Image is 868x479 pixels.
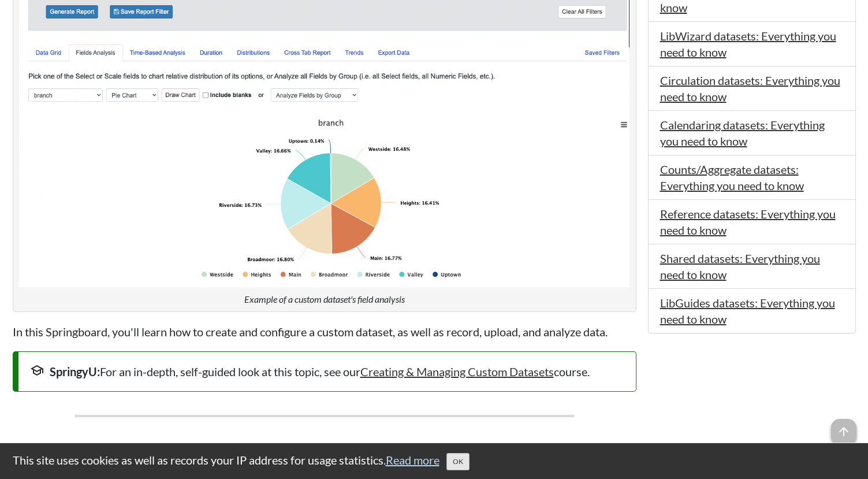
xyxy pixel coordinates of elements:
[244,293,405,306] figcaption: Example of a custom dataset's field analysis
[13,324,636,340] p: In this Springboard, you'll learn how to create and configure a custom dataset, as well as record...
[660,207,836,237] a: Reference datasets: Everything you need to know
[660,296,835,326] a: LibGuides datasets: Everything you need to know
[831,420,856,434] a: arrow_upward
[446,453,470,470] button: Close
[660,251,820,281] a: Shared datasets: Everything you need to know
[30,363,624,380] div: For an in-depth, self-guided look at this topic, see our course.
[30,363,44,377] span: school
[1,452,867,470] div: This site uses cookies as well as records your IP address for usage statistics.
[360,365,554,378] a: Creating & Managing Custom Datasets
[660,162,804,192] a: Counts/Aggregate datasets: Everything you need to know
[660,29,836,59] a: LibWizard datasets: Everything you need to know
[386,453,439,467] a: Read more
[50,365,100,378] strong: SpringyU:
[831,419,856,444] span: arrow_upward
[660,118,825,148] a: Calendaring datasets: Everything you need to know
[660,73,840,103] a: Circulation datasets: Everything you need to know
